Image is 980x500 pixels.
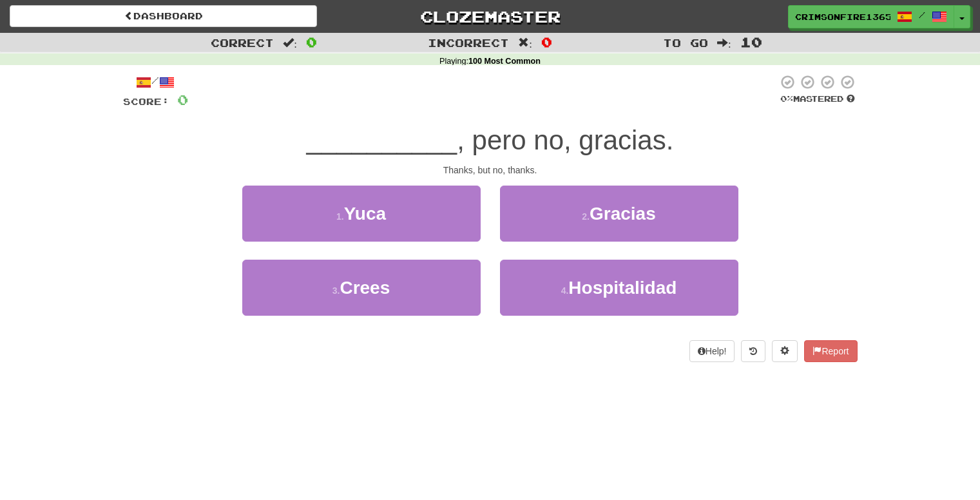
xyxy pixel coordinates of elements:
[717,37,731,48] span: :
[336,5,644,28] a: Clozemaster
[211,36,274,49] span: Correct
[336,211,344,222] small: 1 .
[123,96,169,107] span: Score:
[500,186,738,242] button: 2.Gracias
[10,5,317,27] a: Dashboard
[689,340,735,362] button: Help!
[778,93,858,105] div: Mastered
[590,204,656,224] span: Gracias
[500,260,738,316] button: 4.Hospitalidad
[283,37,297,48] span: :
[344,204,386,224] span: Yuca
[582,211,590,222] small: 2 .
[663,36,708,49] span: To go
[795,11,890,23] span: CrimsonFire1365
[177,91,188,108] span: 0
[340,278,390,298] span: Crees
[242,186,481,242] button: 1.Yuca
[541,34,552,50] span: 0
[428,36,509,49] span: Incorrect
[804,340,857,362] button: Report
[242,260,481,316] button: 3.Crees
[123,164,858,177] div: Thanks, but no, thanks.
[780,93,793,104] span: 0 %
[740,34,762,50] span: 10
[123,74,188,90] div: /
[457,125,673,155] span: , pero no, gracias.
[332,285,340,296] small: 3 .
[568,278,677,298] span: Hospitalidad
[561,285,569,296] small: 4 .
[468,57,541,66] strong: 100 Most Common
[307,125,457,155] span: __________
[919,10,925,19] span: /
[518,37,532,48] span: :
[306,34,317,50] span: 0
[788,5,954,28] a: CrimsonFire1365 /
[741,340,765,362] button: Round history (alt+y)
